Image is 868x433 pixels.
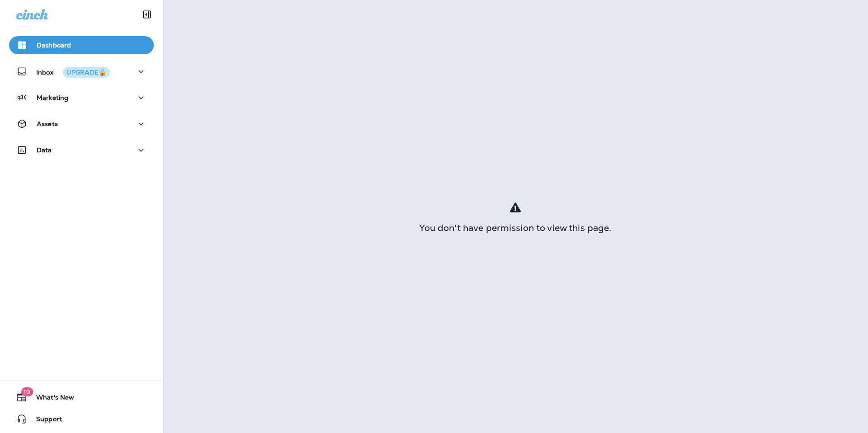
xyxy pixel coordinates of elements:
[27,394,74,405] span: What's New
[9,62,154,80] button: InboxUPGRADE🔒
[36,67,110,76] p: Inbox
[163,224,868,231] div: You don't have permission to view this page.
[37,42,71,49] p: Dashboard
[37,146,52,154] p: Data
[9,410,154,428] button: Support
[134,5,160,24] button: Collapse Sidebar
[9,36,154,54] button: Dashboard
[27,415,62,426] span: Support
[21,387,33,396] span: 19
[66,69,106,75] div: UPGRADE🔒
[9,115,154,133] button: Assets
[9,141,154,159] button: Data
[37,94,68,101] p: Marketing
[63,67,110,78] button: UPGRADE🔒
[37,120,58,127] p: Assets
[9,89,154,107] button: Marketing
[9,388,154,406] button: 19What's New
